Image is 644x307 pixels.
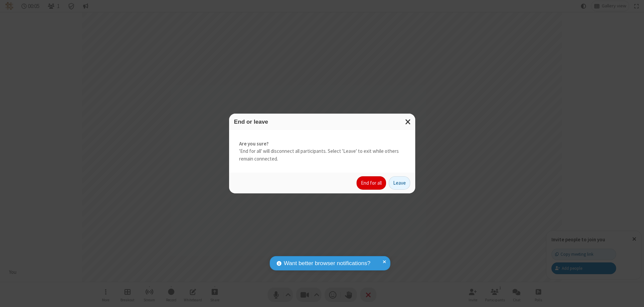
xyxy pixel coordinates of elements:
div: 'End for all' will disconnect all participants. Select 'Leave' to exit while others remain connec... [229,130,415,173]
button: Leave [389,176,410,190]
button: Close modal [401,114,415,130]
span: Want better browser notifications? [284,259,370,268]
button: End for all [357,176,386,190]
h3: End or leave [234,119,410,125]
strong: Are you sure? [239,140,405,148]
